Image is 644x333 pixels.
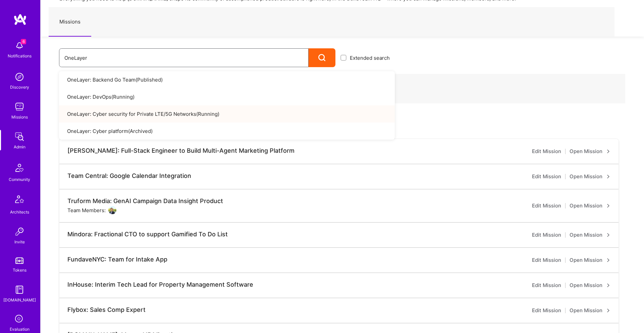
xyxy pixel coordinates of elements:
div: Community [9,176,30,183]
img: Invite [13,225,26,238]
a: Open Mission [570,202,610,210]
div: FundaveNYC: Team for Intake App [67,256,167,263]
img: discovery [13,70,26,84]
img: bell [13,39,26,52]
div: Truform Media: GenAI Campaign Data Insight Product [67,197,223,205]
div: [DOMAIN_NAME] [3,296,36,303]
div: [PERSON_NAME]: Full-Stack Engineer to Build Multi-Agent Marketing Platform [67,147,294,154]
div: Invite [14,238,25,245]
a: Open Mission [570,306,610,315]
div: Admin [14,143,25,150]
a: OneLayer: Cyber platform(Archived) [59,123,395,140]
a: Edit Mission [532,231,561,239]
img: admin teamwork [13,130,26,143]
i: icon Search [318,54,326,62]
div: Flybox: Sales Comp Expert [67,306,146,314]
a: Edit Mission [532,306,561,315]
a: Missions [49,7,91,37]
img: Architects [11,192,28,208]
div: Mindora: Fractional CTO to support Gamified To Do List [67,231,228,238]
div: Missions [11,113,28,121]
img: guide book [13,283,26,296]
a: OneLayer: Backend Go Team(Published) [59,71,395,88]
a: Open Mission [570,281,610,289]
a: OneLayer: DevOps(Running) [59,88,395,105]
a: OneLayer: Cyber security for Private LTE/5G Networks(Running) [59,105,395,123]
a: Edit Mission [532,147,561,155]
span: Extended search [350,54,390,61]
img: logo [13,13,27,26]
a: Open Mission [570,173,610,181]
a: Open Mission [570,147,610,155]
i: icon ArrowRight [606,283,610,287]
div: Architects [10,208,29,216]
i: icon ArrowRight [606,149,610,153]
i: icon SelectionTeam [13,313,26,326]
i: icon ArrowRight [606,308,610,313]
div: Evaluation [10,326,30,333]
i: icon ArrowRight [606,204,610,208]
div: Tokens [13,267,26,274]
i: icon ArrowRight [606,233,610,237]
i: icon ArrowRight [606,258,610,262]
a: Edit Mission [532,202,561,210]
div: InHouse: Interim Tech Lead for Property Management Software [67,281,253,288]
div: Team Members: [67,206,116,214]
a: Edit Mission [532,173,561,181]
a: Open Mission [570,231,610,239]
img: Community [11,160,28,176]
img: teamwork [13,100,26,113]
img: User Avatar [108,206,116,214]
div: Team Central: Google Calendar Integration [67,172,191,180]
input: What type of mission are you looking for? [64,49,303,66]
div: Notifications [8,52,32,59]
img: tokens [15,257,23,264]
a: Open Mission [570,256,610,264]
i: icon ArrowRight [606,175,610,179]
a: Edit Mission [532,281,561,289]
div: Discovery [10,84,29,91]
span: 6 [21,39,26,44]
a: Edit Mission [532,256,561,264]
